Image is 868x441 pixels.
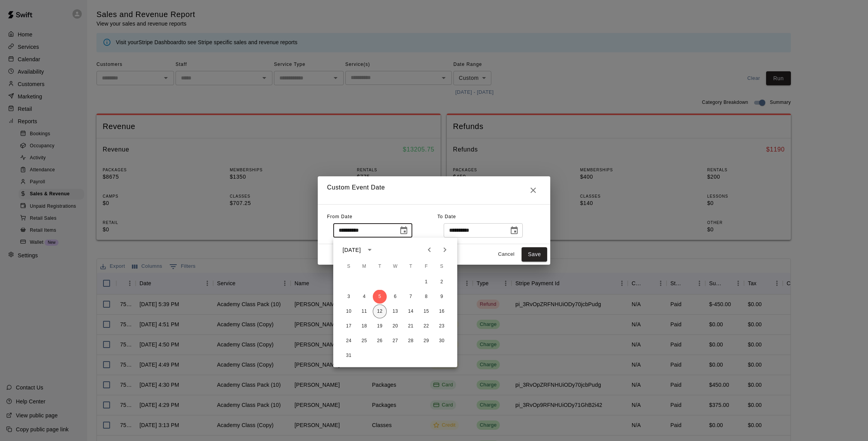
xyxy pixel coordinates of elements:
button: Next month [437,242,453,258]
button: calendar view is open, switch to year view [363,243,376,257]
button: 25 [357,334,371,348]
button: 30 [435,334,449,348]
button: 3 [342,290,356,304]
button: 20 [388,319,402,333]
span: Friday [419,259,433,274]
button: 13 [388,305,402,319]
button: 21 [404,319,418,333]
button: 26 [373,334,387,348]
span: To Date [437,214,456,219]
button: 10 [342,305,356,319]
button: Previous month [422,242,437,258]
button: 18 [357,319,371,333]
button: Close [525,183,541,198]
button: 19 [373,319,387,333]
button: 2 [435,275,449,289]
button: 31 [342,349,356,363]
button: 14 [404,305,418,319]
button: 11 [357,305,371,319]
button: 4 [357,290,371,304]
button: 15 [419,305,433,319]
button: 16 [435,305,449,319]
button: Save [522,247,547,262]
button: 7 [404,290,418,304]
span: From Date [327,214,353,219]
button: 29 [419,334,433,348]
button: Choose date, selected date is Aug 12, 2025 [506,223,522,238]
button: 17 [342,319,356,333]
span: Thursday [404,259,418,274]
button: 22 [419,319,433,333]
span: Sunday [342,259,356,274]
button: 5 [373,290,387,304]
span: Wednesday [388,259,402,274]
button: Cancel [494,248,518,260]
button: 8 [419,290,433,304]
button: 9 [435,290,449,304]
span: Monday [357,259,371,274]
button: 12 [373,305,387,319]
button: 24 [342,334,356,348]
button: 23 [435,319,449,333]
button: 27 [388,334,402,348]
button: 1 [419,275,433,289]
button: 6 [388,290,402,304]
h2: Custom Event Date [318,176,550,204]
span: Saturday [435,259,449,274]
div: [DATE] [343,246,361,254]
button: 28 [404,334,418,348]
button: Choose date, selected date is Aug 5, 2025 [396,223,412,238]
span: Tuesday [373,259,387,274]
